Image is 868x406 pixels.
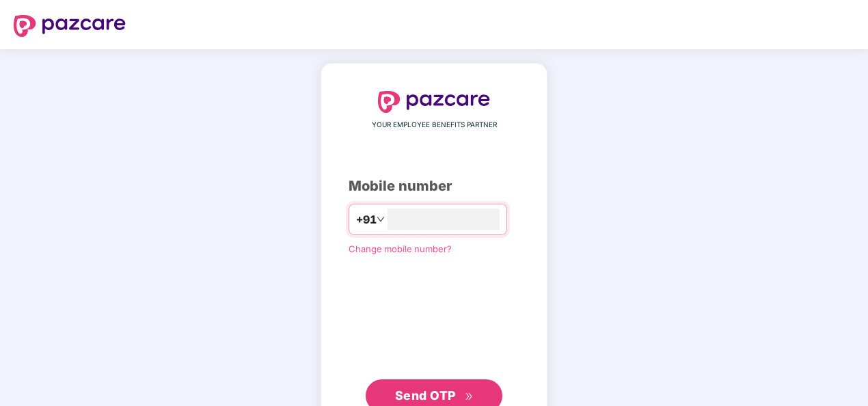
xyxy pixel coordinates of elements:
span: YOUR EMPLOYEE BENEFITS PARTNER [372,120,497,131]
span: double-right [465,392,474,401]
span: down [377,215,385,224]
div: Mobile number [349,176,519,197]
span: +91 [356,211,377,228]
a: Change mobile number? [349,243,452,254]
img: logo [14,15,126,37]
span: Send OTP [395,388,456,403]
img: logo [378,91,490,113]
